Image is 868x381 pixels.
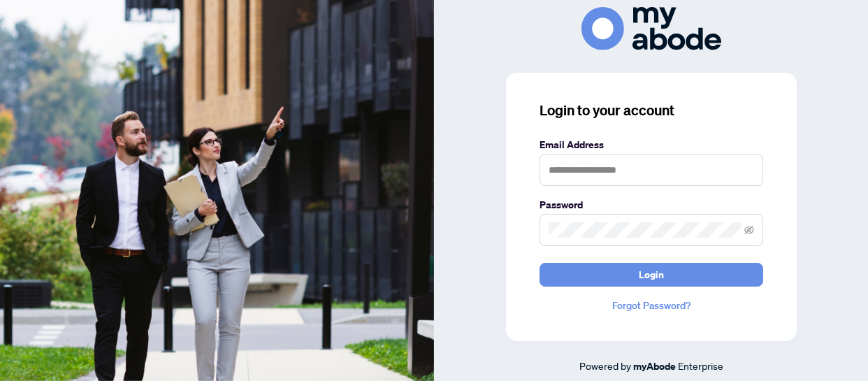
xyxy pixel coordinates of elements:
span: Enterprise [678,359,723,372]
button: Login [540,263,763,287]
span: eye-invisible [744,225,754,235]
span: Powered by [579,359,631,372]
h3: Login to your account [540,101,763,120]
label: Password [540,197,763,213]
a: Forgot Password? [540,298,763,313]
a: myAbode [633,359,676,374]
img: ma-logo [581,7,721,50]
span: Login [639,264,664,286]
label: Email Address [540,137,763,152]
